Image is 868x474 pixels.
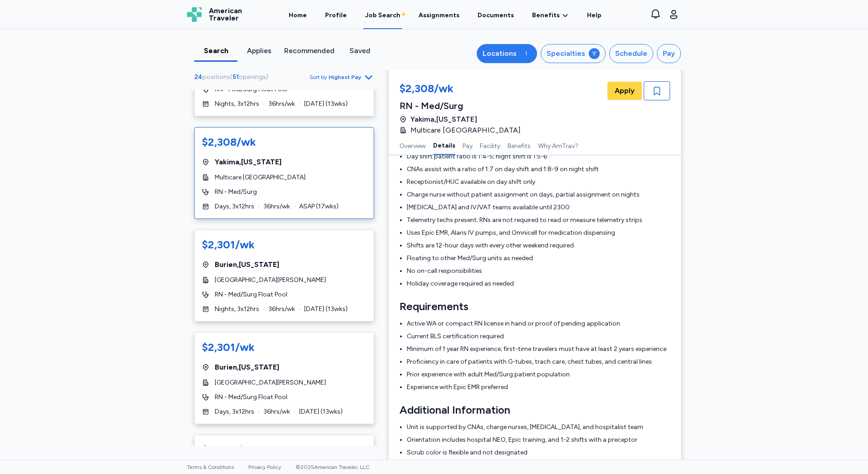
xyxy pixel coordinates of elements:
span: RN - Med/Surg Float Pool [215,393,287,402]
li: Unit is supported by CNAs, charge nurses, [MEDICAL_DATA], and hospitalist team [407,423,670,432]
span: Multicare [GEOGRAPHIC_DATA] [215,173,306,182]
h3: Additional Information [399,403,670,417]
div: 1 [520,48,531,59]
span: Multicare [GEOGRAPHIC_DATA] [410,125,521,136]
span: Burien , [US_STATE] [215,362,279,373]
span: 36 hrs/wk [263,202,290,211]
span: positions [202,73,230,81]
li: Day shift patient ratio is 1:4-5; night shift is 1:5-6 [407,152,670,161]
li: Telemetry techs present; RNs are not required to read or measure telemetry strips [407,216,670,225]
button: Apply [607,82,642,100]
span: American Traveler [209,7,242,22]
img: Logo [187,7,202,22]
li: [MEDICAL_DATA] and IV/VAT teams available until 2300 [407,203,670,212]
div: Locations [483,48,517,59]
li: Minimum of 1 year RN experience; first-time travelers must have at least 2 years experience [407,345,670,354]
div: $2,308/wk [399,81,526,98]
li: Current BLS certification required [407,332,670,341]
div: Applies [241,45,277,56]
span: [GEOGRAPHIC_DATA][PERSON_NAME] [215,378,326,387]
span: © 2025 American Traveler, LLC [296,464,370,470]
button: Details [433,136,455,155]
div: Pay [663,48,675,59]
li: Shifts are 12-hour days with every other weekend required [407,241,670,250]
span: [DATE] ( 13 wks) [304,305,348,314]
button: Schedule [609,44,653,63]
button: Overview [399,136,426,155]
div: Schedule [615,48,647,59]
span: Yakima , [US_STATE] [215,157,281,168]
a: Benefits [532,11,569,20]
div: Specialties [547,48,585,59]
span: Sort by [310,74,327,81]
span: [GEOGRAPHIC_DATA][PERSON_NAME] [215,276,326,285]
li: Proficiency in care of patients with G-tubes, trach care, chest tubes, and central lines [407,357,670,366]
li: Receptionist/HUC available on day shift only [407,178,670,187]
span: RN - Med/Surg Float Pool [215,290,287,299]
span: Benefits [532,11,560,20]
a: Job Search [363,1,402,29]
li: Active WA or compact RN license in hand or proof of pending application [407,319,670,328]
a: Privacy Policy [248,464,281,470]
li: Charge nurse without patient assignment on days, partial assignment on nights [407,190,670,199]
li: Holiday coverage required as needed [407,279,670,288]
span: Days, 3x12hrs [215,407,254,416]
li: Experience with Epic EMR preferred [407,383,670,392]
div: Job Search [365,11,400,20]
button: Benefits [508,136,531,155]
li: Orientation includes hospital NEO, Epic training, and 1-2 shifts with a preceptor [407,435,670,444]
span: Highest Pay [329,74,361,81]
span: 51 [232,73,239,81]
div: $2,301/wk [202,237,255,252]
div: ( ) [194,73,272,82]
li: CNAs assist with a ratio of 1:7 on day shift and 1:8-9 on night shift [407,165,670,174]
div: RN - Med/Surg [399,99,526,112]
li: Floating to other Med/Surg units as needed [407,254,670,263]
span: 36 hrs/wk [268,99,295,109]
h3: Requirements [399,299,670,314]
div: $2,308/wk [202,135,256,149]
span: Yakima , [US_STATE] [410,114,477,125]
a: Terms & Conditions [187,464,234,470]
button: Specialties [541,44,606,63]
button: Sort byHighest Pay [310,72,374,83]
span: 24 [194,73,202,81]
div: Saved [342,45,378,56]
span: [DATE] ( 13 wks) [304,99,348,109]
div: $2,274/wk [202,443,256,457]
button: Facility [480,136,500,155]
span: 36 hrs/wk [268,305,295,314]
div: Recommended [284,45,335,56]
li: No on-call responsibilities [407,267,670,276]
span: RN - Med/Surg [215,188,257,197]
li: Prior experience with adult Med/Surg patient population [407,370,670,379]
div: $2,301/wk [202,340,255,355]
span: ASAP ( 17 wks) [299,202,339,211]
div: Search [198,45,234,56]
span: 36 hrs/wk [263,407,290,416]
button: Locations1 [477,44,537,63]
span: Nights, 3x12hrs [215,305,259,314]
span: [DATE] ( 13 wks) [299,407,343,416]
li: Uses Epic EMR, Alaris IV pumps, and Omnicell for medication dispensing [407,228,670,237]
span: Nights, 3x12hrs [215,99,259,109]
span: Apply [615,85,635,96]
button: Pay [463,136,473,155]
span: Days, 3x12hrs [215,202,254,211]
button: Why AmTrav? [538,136,578,155]
button: Pay [657,44,681,63]
span: Burien , [US_STATE] [215,259,279,270]
span: openings [239,73,266,81]
li: Scrub color is flexible and not designated [407,448,670,457]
